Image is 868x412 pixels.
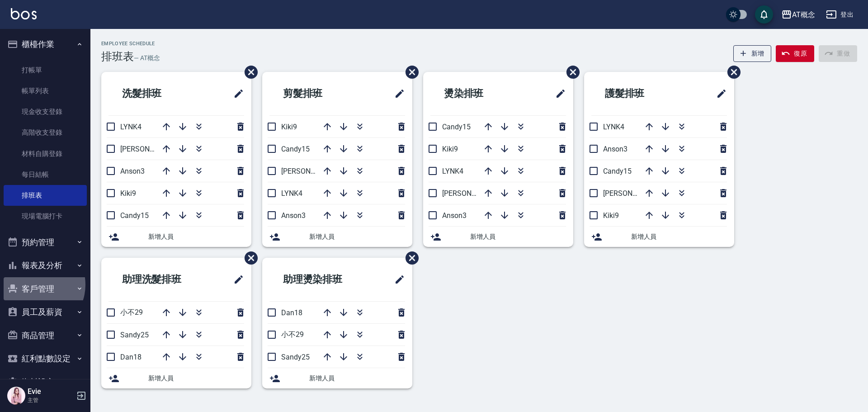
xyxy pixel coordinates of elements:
span: [PERSON_NAME]2 [120,145,179,153]
div: 新增人員 [101,227,251,247]
span: 刪除班表 [399,245,420,271]
span: 新增人員 [148,232,244,242]
span: Kiki9 [442,145,458,153]
span: 小不29 [120,308,143,317]
img: Person [7,387,25,405]
span: Anson3 [120,167,145,175]
span: Anson3 [281,211,306,220]
span: 修改班表的標題 [389,269,405,290]
a: 排班表 [4,185,87,206]
button: 商品管理 [4,324,87,347]
a: 每日結帳 [4,164,87,185]
span: 修改班表的標題 [389,83,405,104]
span: Dan18 [281,308,302,317]
span: 刪除班表 [721,59,742,85]
span: Candy15 [603,167,632,175]
span: LYNK4 [281,189,302,198]
h2: 洗髮排班 [108,77,202,110]
img: Logo [11,8,37,19]
span: 修改班表的標題 [228,83,244,104]
span: 刪除班表 [238,59,259,85]
span: 新增人員 [148,374,244,383]
span: [PERSON_NAME]2 [442,189,500,198]
span: Sandy25 [120,331,149,339]
span: LYNK4 [603,123,624,131]
button: 紅利點數設定 [4,347,87,370]
div: AT概念 [792,9,815,20]
span: 修改班表的標題 [550,83,566,104]
h2: 燙染排班 [430,77,524,110]
button: save [755,5,773,24]
div: 新增人員 [262,368,412,388]
span: 修改班表的標題 [711,83,727,104]
span: LYNK4 [442,167,463,175]
span: 小不29 [281,330,304,339]
a: 高階收支登錄 [4,122,87,143]
a: 材料自購登錄 [4,143,87,164]
h5: Evie [28,387,74,396]
h2: 助理洗髮排班 [108,263,211,296]
span: 修改班表的標題 [228,269,244,290]
span: [PERSON_NAME]2 [281,167,340,175]
button: 預約管理 [4,231,87,254]
span: 新增人員 [631,232,727,242]
span: Candy15 [442,123,471,131]
h2: 護髮排班 [591,77,684,110]
button: 客戶管理 [4,277,87,301]
span: Candy15 [120,211,149,220]
span: Candy15 [281,145,310,153]
span: Kiki9 [120,189,136,198]
span: 新增人員 [470,232,566,242]
span: Sandy25 [281,353,310,361]
div: 新增人員 [101,368,251,388]
button: 員工及薪資 [4,300,87,324]
h2: 剪髮排班 [269,77,363,110]
button: 登出 [822,6,857,23]
span: Dan18 [120,353,142,361]
span: 新增人員 [309,374,405,383]
h2: Employee Schedule [101,41,160,47]
h2: 助理燙染排班 [269,263,372,296]
h3: 排班表 [101,50,134,63]
button: 報表及分析 [4,254,87,277]
a: 打帳單 [4,60,87,81]
span: LYNK4 [120,123,142,131]
a: 現金收支登錄 [4,101,87,122]
div: 新增人員 [423,227,573,247]
span: 刪除班表 [399,59,420,85]
button: 櫃檯作業 [4,33,87,56]
div: 新增人員 [584,227,734,247]
button: 新增 [733,45,772,62]
div: 新增人員 [262,227,412,247]
span: Kiki9 [281,123,297,131]
span: 刪除班表 [560,59,581,85]
span: [PERSON_NAME]2 [603,189,661,198]
span: Anson3 [442,211,467,220]
span: 刪除班表 [238,245,259,271]
button: AT概念 [778,5,819,24]
h6: — AT概念 [134,53,160,63]
a: 現場電腦打卡 [4,206,87,227]
p: 主管 [28,396,74,404]
span: Kiki9 [603,211,619,220]
a: 帳單列表 [4,81,87,101]
button: 資料設定 [4,370,87,394]
span: 新增人員 [309,232,405,242]
span: Anson3 [603,145,627,153]
button: 復原 [776,45,814,62]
